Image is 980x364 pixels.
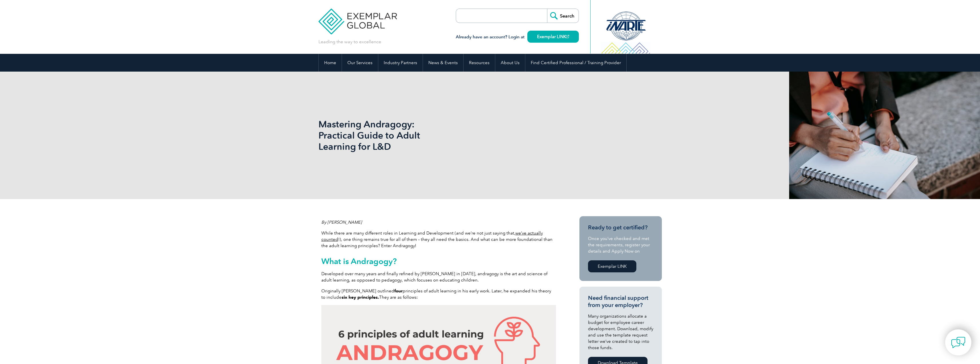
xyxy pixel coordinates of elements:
a: Find Certified Professional / Training Provider [525,54,626,72]
input: Search [547,9,579,23]
h3: Ready to get certified? [588,224,653,231]
img: contact-chat.png [951,335,965,350]
a: News & Events [423,54,463,72]
h1: Mastering Andragogy: Practical Guide to Adult Learning for L&D [318,119,538,152]
a: Our Services [342,54,378,72]
p: Many organizations allocate a budget for employee career development. Download, modify and use th... [588,313,653,351]
h3: Need financial support from your employer? [588,294,653,309]
a: Industry Partners [378,54,423,72]
a: About Us [495,54,525,72]
a: Exemplar LINK [588,260,636,272]
span: What is Andragogy? [321,256,397,266]
p: Leading the way to excellence [318,39,381,45]
a: Exemplar LINK [527,31,579,43]
span: Developed over many years and finally refined by [PERSON_NAME] in [DATE], andragogy is the art an... [321,271,547,283]
span: Originally [PERSON_NAME] outlined principles of adult learning in his early work. Later, he expan... [321,288,551,300]
p: Once you’ve checked and met the requirements, register your details and Apply Now on [588,235,653,254]
img: open_square.png [566,35,569,38]
h3: Already have an account? Login at [456,34,579,41]
em: By [PERSON_NAME] [321,220,362,225]
a: Home [319,54,342,72]
a: Resources [464,54,495,72]
strong: four [394,288,403,294]
strong: six key principles. [342,295,379,300]
span: While there are many different roles in Learning and Development (and we’re not just saying that,... [321,231,553,248]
